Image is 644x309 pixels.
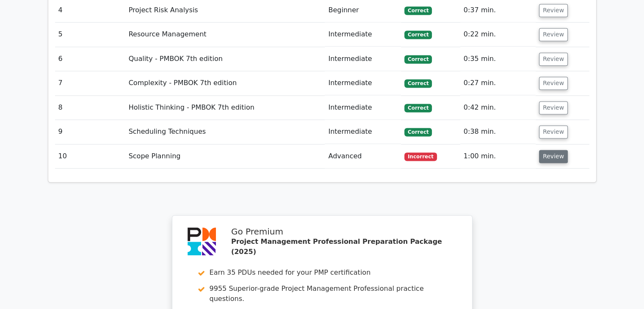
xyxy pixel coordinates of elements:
td: Scope Planning [125,144,325,168]
button: Review [539,77,568,90]
td: Complexity - PMBOK 7th edition [125,71,325,95]
span: Correct [404,6,432,15]
td: Quality - PMBOK 7th edition [125,47,325,71]
td: Intermediate [325,47,401,71]
td: 5 [55,22,125,47]
button: Review [539,52,568,66]
td: 0:38 min. [460,120,536,144]
td: 0:22 min. [460,22,536,47]
td: 6 [55,47,125,71]
td: 9 [55,120,125,144]
td: Holistic Thinking - PMBOK 7th edition [125,96,325,120]
span: Correct [404,79,432,88]
td: Scheduling Techniques [125,120,325,144]
span: Correct [404,104,432,112]
td: 0:35 min. [460,47,536,71]
td: 8 [55,96,125,120]
button: Review [539,101,568,114]
button: Review [539,4,568,17]
span: Correct [404,128,432,136]
td: 0:42 min. [460,96,536,120]
td: Resource Management [125,22,325,47]
td: Intermediate [325,22,401,47]
td: 10 [55,144,125,168]
td: 1:00 min. [460,144,536,168]
td: Advanced [325,144,401,168]
td: Intermediate [325,71,401,95]
button: Review [539,150,568,163]
td: Intermediate [325,120,401,144]
td: 0:27 min. [460,71,536,95]
span: Incorrect [404,152,437,161]
span: Correct [404,55,432,63]
button: Review [539,28,568,41]
button: Review [539,125,568,138]
span: Correct [404,30,432,39]
td: 7 [55,71,125,95]
td: Intermediate [325,96,401,120]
